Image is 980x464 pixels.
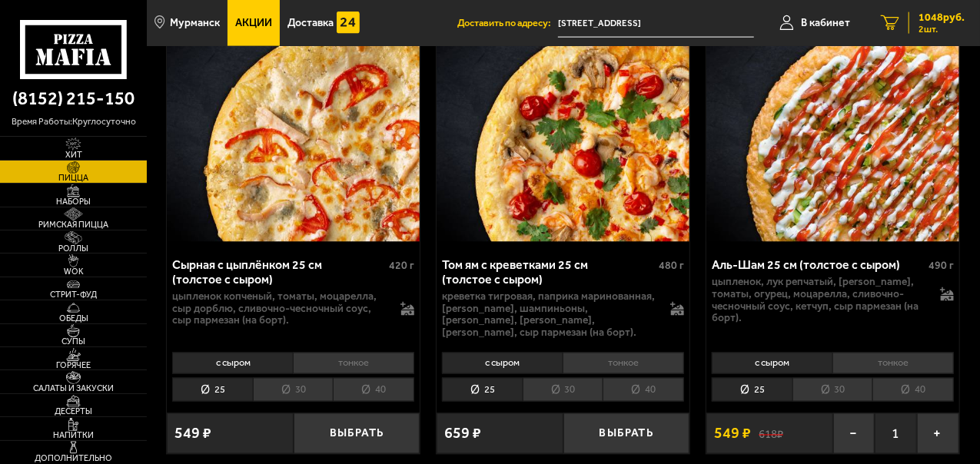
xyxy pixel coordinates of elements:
[442,290,660,340] p: креветка тигровая, паприка маринованная, [PERSON_NAME], шампиньоны, [PERSON_NAME], [PERSON_NAME],...
[712,276,930,325] p: цыпленок, лук репчатый, [PERSON_NAME], томаты, огурец, моцарелла, сливочно-чесночный соус, кетчуп...
[294,413,420,454] button: Выбрать
[293,353,414,374] li: тонкое
[442,353,563,374] li: с сыром
[523,378,603,402] li: 30
[919,12,965,23] span: 1048 руб.
[792,378,873,402] li: 30
[563,353,684,374] li: тонкое
[172,290,390,327] p: цыпленок копченый, томаты, моцарелла, сыр дорблю, сливочно-чесночный соус, сыр пармезан (на борт).
[558,9,754,38] input: Ваш адрес доставки
[875,413,917,454] span: 1
[457,18,558,28] span: Доставить по адресу:
[712,378,792,402] li: 25
[801,18,850,28] span: В кабинет
[172,378,253,402] li: 25
[333,378,414,402] li: 40
[442,257,655,287] div: Том ям с креветками 25 см (толстое с сыром)
[833,413,875,454] button: −
[917,413,959,454] button: +
[832,353,954,374] li: тонкое
[929,259,954,272] span: 490 г
[919,25,965,34] span: 2 шт.
[712,257,925,272] div: Аль-Шам 25 см (толстое с сыром)
[287,18,334,28] span: Доставка
[714,426,751,442] span: 549 ₽
[253,378,334,402] li: 30
[172,257,385,287] div: Сырная с цыплёнком 25 см (толстое с сыром)
[174,426,211,442] span: 549 ₽
[172,353,293,374] li: с сыром
[659,259,684,272] span: 480 г
[444,426,481,442] span: 659 ₽
[235,18,272,28] span: Акции
[171,18,221,28] span: Мурманск
[389,259,414,272] span: 420 г
[603,378,684,402] li: 40
[442,378,523,402] li: 25
[872,378,954,402] li: 40
[759,427,783,441] s: 618 ₽
[712,353,832,374] li: с сыром
[337,12,360,35] img: 15daf4d41897b9f0e9f617042186c801.svg
[563,413,690,454] button: Выбрать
